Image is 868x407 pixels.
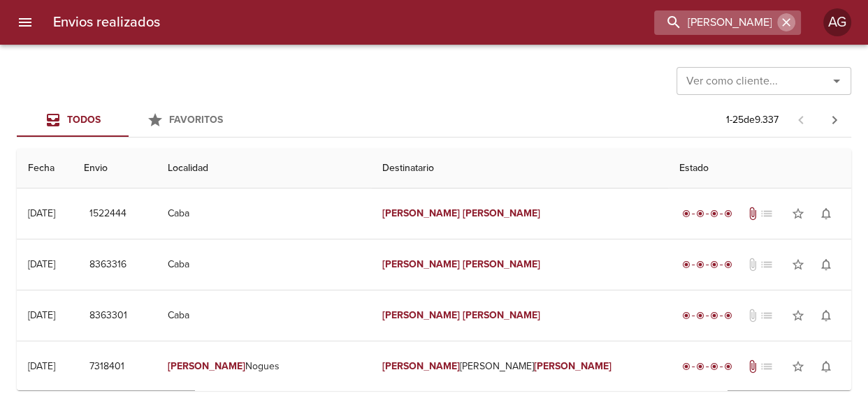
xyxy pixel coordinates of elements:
[463,258,540,270] em: [PERSON_NAME]
[89,256,126,274] span: 8363316
[17,103,240,137] div: Tabs Envios
[382,207,460,219] em: [PERSON_NAME]
[682,260,690,269] span: radio_button_checked
[28,258,55,270] div: [DATE]
[784,251,812,279] button: Agregar a favoritos
[157,188,371,239] td: Caba
[84,201,132,227] button: 1522444
[791,360,805,373] span: star_border
[823,8,851,36] div: AG
[784,112,818,126] span: Pagina anterior
[28,207,55,219] div: [DATE]
[696,311,704,320] span: radio_button_checked
[679,258,735,272] div: Entregado
[784,302,812,330] button: Agregar a favoritos
[53,11,160,34] h6: Envios realizados
[382,309,460,321] em: [PERSON_NAME]
[823,8,851,36] div: Abrir información de usuario
[84,252,132,278] button: 8363316
[67,114,101,126] span: Todos
[382,360,460,372] em: [PERSON_NAME]
[157,149,371,188] th: Localidad
[157,239,371,290] td: Caba
[89,358,124,376] span: 7318401
[724,260,732,269] span: radio_button_checked
[84,303,133,329] button: 8363301
[791,309,805,323] span: star_border
[819,360,833,373] span: notifications_none
[157,341,371,392] td: Nogues
[84,354,130,380] button: 7318401
[746,360,760,373] span: Tiene documentos adjuntos
[710,260,718,269] span: radio_button_checked
[710,311,718,320] span: radio_button_checked
[724,362,732,371] span: radio_button_checked
[157,290,371,341] td: Caba
[28,309,55,321] div: [DATE]
[784,353,812,380] button: Agregar a favoritos
[668,149,851,188] th: Estado
[682,209,690,218] span: radio_button_checked
[710,362,718,371] span: radio_button_checked
[382,258,460,270] em: [PERSON_NAME]
[168,360,245,372] em: [PERSON_NAME]
[682,311,690,320] span: radio_button_checked
[791,207,805,221] span: star_border
[169,114,223,126] span: Favoritos
[827,71,846,91] button: Abrir
[710,209,718,218] span: radio_button_checked
[724,209,732,218] span: radio_button_checked
[8,6,42,39] button: menu
[696,260,704,269] span: radio_button_checked
[819,309,833,323] span: notifications_none
[28,360,55,372] div: [DATE]
[371,149,667,188] th: Destinatario
[812,200,840,228] button: Activar notificaciones
[679,207,735,221] div: Entregado
[679,309,735,323] div: Entregado
[812,353,840,380] button: Activar notificaciones
[746,258,760,272] span: No tiene documentos adjuntos
[371,341,667,392] td: [PERSON_NAME]
[679,360,735,373] div: Entregado
[696,209,704,218] span: radio_button_checked
[760,360,774,373] span: No tiene pedido asociado
[746,309,760,323] span: No tiene documentos adjuntos
[812,251,840,279] button: Activar notificaciones
[654,10,777,35] input: buscar
[89,205,126,223] span: 1522444
[726,113,779,127] p: 1 - 25 de 9.337
[89,307,127,325] span: 8363301
[73,149,157,188] th: Envio
[746,207,760,221] span: Tiene documentos adjuntos
[724,311,732,320] span: radio_button_checked
[784,200,812,228] button: Agregar a favoritos
[17,149,73,188] th: Fecha
[812,302,840,330] button: Activar notificaciones
[760,309,774,323] span: No tiene pedido asociado
[534,360,612,372] em: [PERSON_NAME]
[791,258,805,272] span: star_border
[818,103,851,137] span: Pagina siguiente
[682,362,690,371] span: radio_button_checked
[760,207,774,221] span: No tiene pedido asociado
[819,258,833,272] span: notifications_none
[463,207,540,219] em: [PERSON_NAME]
[463,309,540,321] em: [PERSON_NAME]
[696,362,704,371] span: radio_button_checked
[819,207,833,221] span: notifications_none
[760,258,774,272] span: No tiene pedido asociado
